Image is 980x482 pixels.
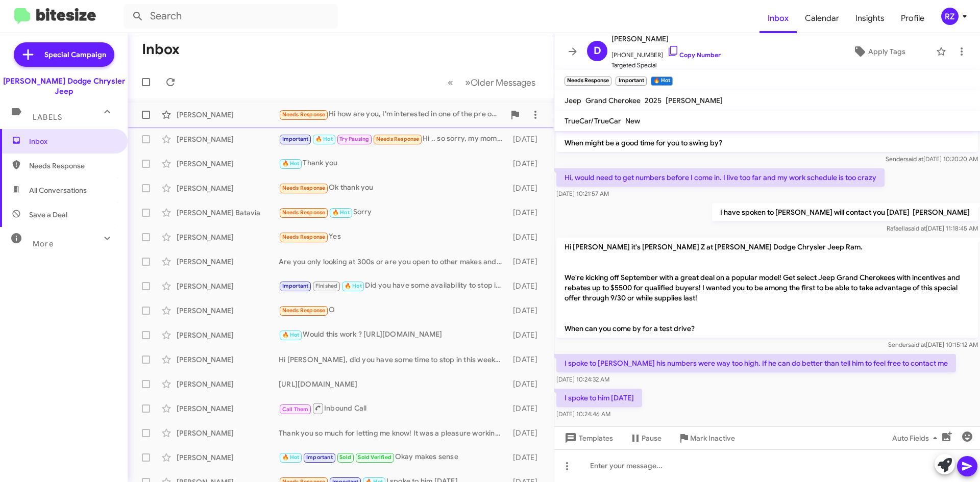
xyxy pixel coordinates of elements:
[556,190,609,197] span: [DATE] 10:21:57 AM
[177,257,279,267] div: [PERSON_NAME]
[177,134,279,144] div: [PERSON_NAME]
[177,306,279,316] div: [PERSON_NAME]
[279,109,505,120] div: Hi how are you, I'm interested in one of the pre owned cars if it's still available
[33,239,54,248] span: More
[345,283,362,289] span: 🔥 Hot
[279,379,508,389] div: [URL][DOMAIN_NAME]
[442,72,542,93] nav: Page navigation example
[797,4,847,33] a: Calendar
[645,96,661,105] span: 2025
[884,429,949,447] button: Auto Fields
[282,234,326,240] span: Needs Response
[667,51,721,59] a: Copy Number
[847,4,893,33] a: Insights
[594,43,601,59] span: D
[177,159,279,169] div: [PERSON_NAME]
[508,232,546,242] div: [DATE]
[177,208,279,218] div: [PERSON_NAME] Batavia
[562,429,613,447] span: Templates
[282,283,309,289] span: Important
[14,42,114,67] a: Special Campaign
[177,354,279,365] div: [PERSON_NAME]
[868,42,905,61] span: Apply Tags
[556,410,610,418] span: [DATE] 10:24:46 AM
[565,77,611,86] small: Needs Response
[177,281,279,291] div: [PERSON_NAME]
[556,168,885,187] p: Hi, would need to get numbers before I come in. I live too far and my work schedule is too crazy
[376,136,420,142] span: Needs Response
[508,306,546,316] div: [DATE]
[279,428,508,438] div: Thank you so much for letting me know! It was a pleasure working with you!
[508,330,546,340] div: [DATE]
[282,111,326,118] span: Needs Response
[508,159,546,169] div: [DATE]
[690,429,735,447] span: Mark Inactive
[651,77,673,86] small: 🔥 Hot
[508,452,546,463] div: [DATE]
[279,207,508,218] div: Sorry
[142,41,180,58] h1: Inbox
[44,49,106,60] span: Special Campaign
[358,454,391,461] span: Sold Verified
[508,379,546,389] div: [DATE]
[282,160,300,167] span: 🔥 Hot
[670,429,743,447] button: Mark Inactive
[124,4,338,29] input: Search
[712,203,978,221] p: I have spoken to [PERSON_NAME] will contact you [DATE] [PERSON_NAME]
[315,283,338,289] span: Finished
[508,281,546,291] div: [DATE]
[908,341,926,348] span: said at
[279,231,508,243] div: Yes
[279,182,508,194] div: Ok thank you
[459,72,542,93] button: Next
[759,4,797,33] a: Inbox
[279,305,508,316] div: O
[941,8,959,25] div: RZ
[888,341,978,348] span: Sender [DATE] 10:15:12 AM
[177,452,279,463] div: [PERSON_NAME]
[892,429,941,447] span: Auto Fields
[642,429,661,447] span: Pause
[611,60,721,70] span: Targeted Special
[282,307,326,314] span: Needs Response
[282,406,309,413] span: Call Them
[621,429,670,447] button: Pause
[556,375,609,383] span: [DATE] 10:24:32 AM
[339,136,369,142] span: Try Pausing
[279,280,508,292] div: Did you have some availability to stop in [DATE]?
[933,8,969,25] button: RZ
[29,136,116,146] span: Inbox
[508,134,546,144] div: [DATE]
[177,110,279,120] div: [PERSON_NAME]
[471,77,535,88] span: Older Messages
[565,116,621,125] span: TrueCar/TrueCar
[508,257,546,267] div: [DATE]
[826,42,931,61] button: Apply Tags
[625,116,640,125] span: New
[556,389,642,407] p: I spoke to him [DATE]
[306,454,333,461] span: Important
[508,403,546,414] div: [DATE]
[315,136,333,142] span: 🔥 Hot
[887,224,978,232] span: Rafaella [DATE] 11:18:45 AM
[282,332,300,338] span: 🔥 Hot
[585,96,641,105] span: Grand Cherokee
[29,161,116,171] span: Needs Response
[279,451,508,463] div: Okay makes sense
[177,379,279,389] div: [PERSON_NAME]
[611,45,721,60] span: [PHONE_NUMBER]
[893,4,933,33] span: Profile
[508,354,546,365] div: [DATE]
[29,210,67,220] span: Save a Deal
[565,96,581,105] span: Jeep
[508,208,546,218] div: [DATE]
[611,33,721,45] span: [PERSON_NAME]
[177,403,279,414] div: [PERSON_NAME]
[177,330,279,340] div: [PERSON_NAME]
[905,155,923,163] span: said at
[177,183,279,193] div: [PERSON_NAME]
[448,76,453,89] span: «
[282,185,326,191] span: Needs Response
[279,158,508,169] div: Thank you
